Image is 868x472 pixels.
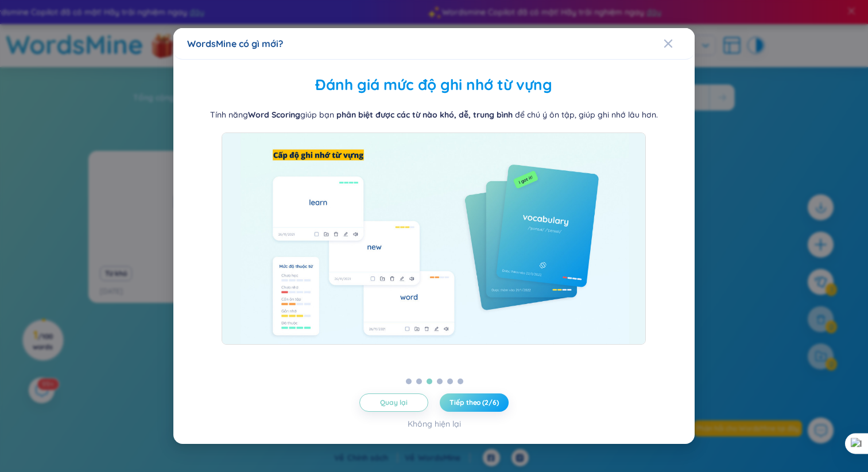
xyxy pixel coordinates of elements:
div: Không hiện lại [408,418,461,430]
h2: Đánh giá mức độ ghi nhớ từ vựng [187,73,680,97]
button: Quay lại [359,393,428,412]
span: Tiếp theo (2/6) [449,398,498,407]
b: Word Scoring [248,110,300,120]
button: 3 [427,379,432,384]
button: 4 [437,379,443,384]
b: phân biệt được các từ nào khó, dễ, trung bình [336,110,513,120]
button: 5 [447,379,453,384]
button: 6 [458,379,463,384]
div: WordsMine có gì mới? [187,37,680,50]
button: Tiếp theo (2/6) [440,393,509,412]
button: 2 [416,379,422,384]
button: 1 [406,379,412,384]
span: Tính năng giúp bạn để chú ý ôn tập, giúp ghi nhớ lâu hơn. [210,110,658,120]
button: Close [664,28,695,59]
span: Quay lại [380,398,407,407]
